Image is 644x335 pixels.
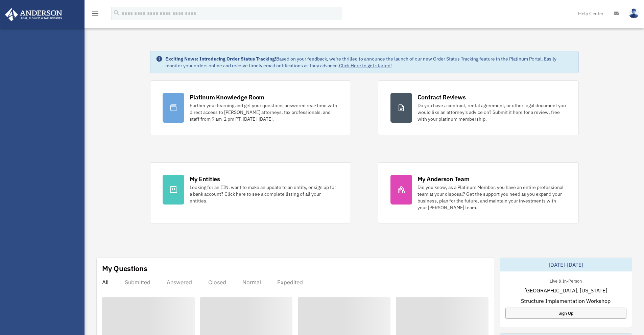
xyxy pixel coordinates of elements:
div: Closed [208,279,226,286]
img: Anderson Advisors Platinum Portal [3,8,64,21]
a: menu [91,12,99,18]
div: Did you know, as a Platinum Member, you have an entire professional team at your disposal? Get th... [418,184,566,211]
div: Submitted [125,279,150,286]
a: Sign Up [505,308,626,319]
div: Platinum Knowledge Room [190,93,265,101]
div: Do you have a contract, rental agreement, or other legal document you would like an attorney's ad... [418,102,566,122]
span: Structure Implementation Workshop [521,297,611,305]
div: Live & In-Person [544,277,587,284]
div: Expedited [277,279,303,286]
div: My Anderson Team [418,175,470,183]
div: Based on your feedback, we're thrilled to announce the launch of our new Order Status Tracking fe... [165,55,573,69]
a: My Anderson Team Did you know, as a Platinum Member, you have an entire professional team at your... [378,162,579,223]
strong: Exciting News: Introducing Order Status Tracking! [165,56,276,62]
div: My Entities [190,175,220,183]
img: User Pic [629,8,639,18]
div: All [102,279,109,286]
div: Contract Reviews [418,93,466,101]
div: [DATE]-[DATE] [500,258,632,271]
div: Answered [167,279,192,286]
a: Click Here to get started! [339,63,392,69]
div: Looking for an EIN, want to make an update to an entity, or sign up for a bank account? Click her... [190,184,338,204]
i: search [113,9,120,17]
span: [GEOGRAPHIC_DATA], [US_STATE] [524,286,607,294]
a: My Entities Looking for an EIN, want to make an update to an entity, or sign up for a bank accoun... [150,162,351,223]
div: Normal [242,279,261,286]
i: menu [91,9,99,18]
div: Further your learning and get your questions answered real-time with direct access to [PERSON_NAM... [190,102,338,122]
a: Contract Reviews Do you have a contract, rental agreement, or other legal document you would like... [378,80,579,135]
a: Platinum Knowledge Room Further your learning and get your questions answered real-time with dire... [150,80,351,135]
div: My Questions [102,263,147,273]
